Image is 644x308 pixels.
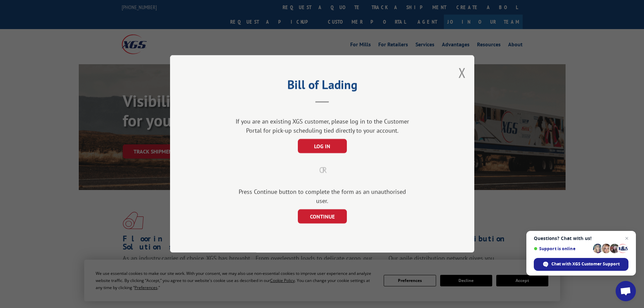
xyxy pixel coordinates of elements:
h2: Bill of Lading [204,80,440,93]
div: If you are an existing XGS customer, please log in to the Customer Portal for pick-up scheduling ... [233,117,412,135]
span: Close chat [623,234,631,242]
button: CONTINUE [297,210,347,224]
span: Support is online [534,246,591,251]
button: Close modal [458,64,466,81]
a: LOG IN [297,144,347,150]
div: Chat with XGS Customer Support [534,258,628,271]
div: Open chat [616,281,636,301]
span: Questions? Chat with us! [534,236,628,241]
div: Press Continue button to complete the form as an unauthorised user. [233,187,412,206]
button: LOG IN [297,139,347,153]
span: Chat with XGS Customer Support [551,261,620,267]
div: OR [204,164,440,176]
